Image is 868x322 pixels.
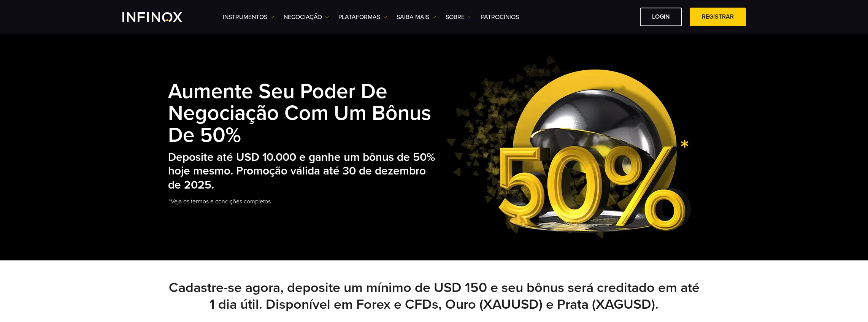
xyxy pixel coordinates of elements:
a: NEGOCIAÇÃO [284,13,329,22]
a: Registrar [690,8,746,26]
h2: Deposite até USD 10.000 e ganhe um bônus de 50% hoje mesmo. Promoção válida até 30 de dezembro de... [168,151,439,192]
a: PLATAFORMAS [338,13,387,22]
a: Instrumentos [223,13,274,22]
a: SOBRE [446,13,471,22]
a: Patrocínios [481,13,519,22]
h2: Cadastre-se agora, deposite um mínimo de USD 150 e seu bônus será creditado em até 1 dia útil. Di... [168,279,700,313]
a: Saiba mais [397,13,436,22]
strong: Aumente seu poder de negociação com um bônus de 50% [168,79,431,148]
a: Login [640,8,682,26]
a: *Veja os termos e condições completos [168,192,271,211]
a: INFINOX Logo [122,12,200,22]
